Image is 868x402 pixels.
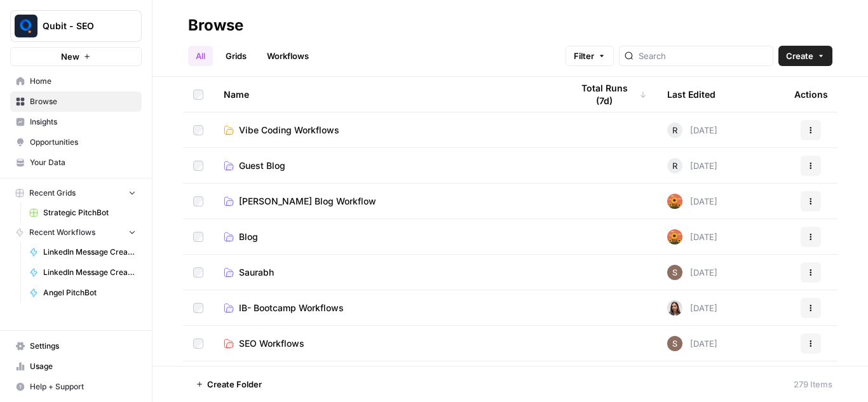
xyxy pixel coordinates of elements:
[30,157,136,168] span: Your Data
[188,15,243,36] div: Browse
[239,231,258,243] span: Blog
[10,71,142,91] a: Home
[10,184,142,203] button: Recent Grids
[239,302,344,314] span: IB- Bootcamp Workflows
[574,50,594,62] span: Filter
[43,20,119,32] span: Qubit - SEO
[10,336,142,356] a: Settings
[188,46,213,66] a: All
[667,300,682,316] img: 141n3bijxpn8h033wqhh0520kuqr
[30,76,136,87] span: Home
[672,124,677,137] span: R
[224,195,552,208] a: [PERSON_NAME] Blog Workflow
[188,374,269,394] button: Create Folder
[43,267,136,278] span: LinkedIn Message Creator Strategic Early Stage Companies - Phase 3
[30,116,136,128] span: Insights
[29,227,95,238] span: Recent Workflows
[30,381,136,392] span: Help + Support
[224,231,552,243] a: Blog
[61,50,79,63] span: New
[667,77,715,112] div: Last Edited
[10,91,142,112] a: Browse
[239,195,376,208] span: [PERSON_NAME] Blog Workflow
[224,77,552,112] div: Name
[10,223,142,242] button: Recent Workflows
[30,96,136,107] span: Browse
[10,152,142,173] a: Your Data
[572,77,647,112] div: Total Runs (7d)
[10,132,142,152] a: Opportunities
[778,46,832,66] button: Create
[224,124,552,137] a: Vibe Coding Workflows
[10,377,142,397] button: Help + Support
[10,10,142,42] button: Workspace: Qubit - SEO
[259,46,316,66] a: Workflows
[224,337,552,350] a: SEO Workflows
[794,77,828,112] div: Actions
[43,246,136,258] span: LinkedIn Message Creator M&A - Phase 3
[672,159,677,172] span: R
[30,340,136,352] span: Settings
[24,283,142,303] a: Angel PitchBot
[43,207,136,218] span: Strategic PitchBot
[667,265,682,280] img: r1t4d3bf2vn6qf7wuwurvsp061ux
[667,123,717,138] div: [DATE]
[667,229,682,245] img: 9q91i6o64dehxyyk3ewnz09i3rac
[239,124,339,137] span: Vibe Coding Workflows
[667,336,682,351] img: r1t4d3bf2vn6qf7wuwurvsp061ux
[207,378,262,391] span: Create Folder
[15,15,37,37] img: Qubit - SEO Logo
[24,203,142,223] a: Strategic PitchBot
[10,356,142,377] a: Usage
[667,194,682,209] img: 9q91i6o64dehxyyk3ewnz09i3rac
[239,266,274,279] span: Saurabh
[30,137,136,148] span: Opportunities
[10,47,142,66] button: New
[224,302,552,314] a: IB- Bootcamp Workflows
[43,287,136,298] span: Angel PitchBot
[239,159,285,172] span: Guest Blog
[566,46,614,66] button: Filter
[667,158,717,173] div: [DATE]
[30,361,136,372] span: Usage
[224,159,552,172] a: Guest Blog
[29,187,76,199] span: Recent Grids
[24,262,142,283] a: LinkedIn Message Creator Strategic Early Stage Companies - Phase 3
[794,378,832,391] div: 279 Items
[667,300,717,316] div: [DATE]
[639,50,768,62] input: Search
[239,337,304,350] span: SEO Workflows
[667,336,717,351] div: [DATE]
[667,229,717,245] div: [DATE]
[224,266,552,279] a: Saurabh
[218,46,254,66] a: Grids
[667,265,717,280] div: [DATE]
[786,50,813,62] span: Create
[667,194,717,209] div: [DATE]
[24,242,142,262] a: LinkedIn Message Creator M&A - Phase 3
[10,112,142,132] a: Insights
